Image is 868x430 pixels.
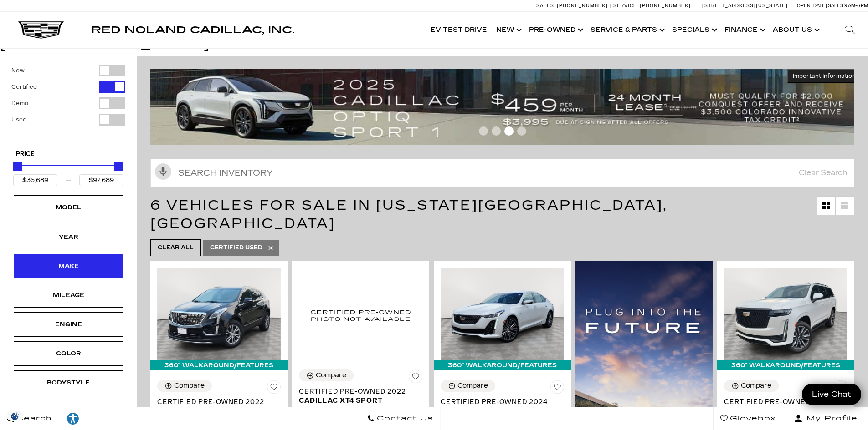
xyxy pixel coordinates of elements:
a: Certified Pre-Owned 2022Cadillac XT5 Premium Luxury [157,397,281,425]
a: Contact Us [360,407,441,430]
span: Important Information [793,72,856,80]
span: Search [14,412,52,425]
a: Live Chat [802,384,861,405]
img: 2022 Cadillac XT4 Sport [299,268,422,363]
img: Opt-Out Icon [5,411,26,421]
a: Sales: [PHONE_NUMBER] [536,3,610,8]
button: Open user profile menu [783,407,868,430]
label: Demo [11,99,28,108]
div: 360° WalkAround/Features [150,360,288,370]
div: Maximum Price [114,162,123,171]
a: Certified Pre-Owned 2022Cadillac XT4 Sport [299,387,422,405]
div: Price [13,158,123,186]
span: Glovebox [728,412,776,425]
span: Certified Pre-Owned 2024 [724,397,841,406]
span: Open [DATE] [797,3,827,9]
a: Certified Pre-Owned 2024Cadillac Escalade Sport [724,397,847,415]
img: 2024 Cadillac Escalade Sport [724,268,847,360]
a: Glovebox [713,407,783,430]
a: New [492,12,524,48]
div: Model [46,202,91,212]
img: 2508-August-FOM-OPTIQ-Lease9 [150,69,861,145]
div: Minimum Price [13,162,22,171]
div: 360° WalkAround/Features [717,360,854,370]
button: Compare Vehicle [299,369,354,381]
div: ColorColor [14,341,123,366]
button: Compare Vehicle [724,380,779,392]
a: Service: [PHONE_NUMBER] [610,3,693,8]
div: Compare [316,371,346,379]
label: New [11,66,25,75]
span: Sales: [536,3,555,9]
div: BodystyleBodystyle [14,370,123,395]
div: ModelModel [14,195,123,220]
div: MileageMileage [14,283,123,308]
a: About Us [768,12,822,48]
div: Compare [174,382,205,390]
button: Save Vehicle [409,369,422,387]
span: Go to slide 3 [504,126,514,136]
span: [PHONE_NUMBER] [557,3,608,9]
div: Mileage [46,290,91,300]
span: My Profile [803,412,858,425]
div: Compare [457,382,488,390]
h5: Price [16,150,121,158]
a: Red Noland Cadillac, Inc. [91,25,294,35]
button: Save Vehicle [834,380,847,397]
span: Certified Pre-Owned 2022 [299,387,416,396]
a: EV Test Drive [426,12,492,48]
div: Stock : UC161473A [299,405,422,413]
input: Maximum [79,174,123,186]
input: Minimum [13,174,57,186]
label: Certified [11,82,37,91]
img: 2024 Cadillac CT5 Premium Luxury [441,268,564,360]
div: Year [46,232,91,242]
span: Go to slide 2 [492,126,501,136]
span: Clear All [158,242,194,253]
span: Sales: [828,3,844,9]
section: Click to Open Cookie Consent Modal [5,411,26,421]
span: Contact Us [375,412,433,425]
div: Explore your accessibility options [59,412,87,425]
input: Search Inventory [150,159,854,187]
div: 360° WalkAround/Features [434,360,571,370]
a: Certified Pre-Owned 2024Cadillac CT5 Premium Luxury [441,397,564,425]
div: YearYear [14,225,123,249]
div: Filter by Vehicle Type [11,65,125,142]
div: Make [46,261,91,271]
div: MakeMake [14,254,123,278]
div: Color [46,349,91,359]
span: Certified Used [210,242,262,253]
a: Pre-Owned [524,12,586,48]
button: Save Vehicle [267,380,281,397]
span: 6 Vehicles for Sale in [US_STATE][GEOGRAPHIC_DATA], [GEOGRAPHIC_DATA] [150,197,668,232]
button: Important Information [787,69,861,83]
span: Cadillac XT4 Sport [299,396,416,405]
div: Bodystyle [46,378,91,388]
span: Go to slide 4 [517,126,526,136]
button: Save Vehicle [550,380,564,397]
a: Service & Parts [586,12,668,48]
a: [STREET_ADDRESS][US_STATE] [702,3,788,9]
button: Compare Vehicle [157,380,212,392]
a: Explore your accessibility options [59,407,87,430]
a: Finance [720,12,768,48]
span: 9 AM-6 PM [844,3,868,9]
img: Cadillac Dark Logo with Cadillac White Text [18,21,64,39]
button: Compare Vehicle [441,380,495,392]
span: Red Noland Cadillac, Inc. [91,25,294,35]
span: Service: [613,3,638,9]
img: 2022 Cadillac XT5 Premium Luxury [157,268,281,360]
span: Live Chat [807,389,856,400]
span: Go to slide 1 [479,126,488,136]
div: EngineEngine [14,312,123,337]
div: Engine [46,319,91,329]
div: Compare [741,382,771,390]
label: Used [11,115,26,124]
div: TrimTrim [14,400,123,424]
a: Specials [668,12,720,48]
span: Certified Pre-Owned 2024 [441,397,557,406]
span: [PHONE_NUMBER] [640,3,691,9]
